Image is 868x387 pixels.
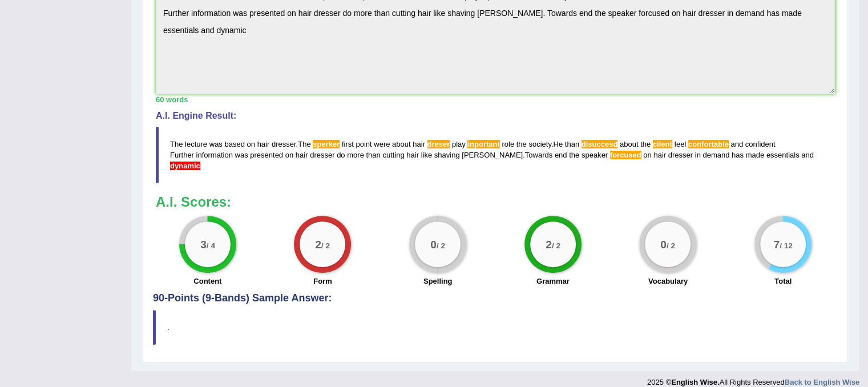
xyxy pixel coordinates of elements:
[209,140,223,148] span: was
[247,140,255,148] span: on
[257,140,270,148] span: hair
[235,151,248,159] span: was
[648,276,688,287] label: Vocabulary
[272,140,296,148] span: dresser
[730,140,743,148] span: and
[546,237,552,250] big: 2
[170,151,194,159] span: Further
[780,241,793,249] small: / 12
[156,127,835,183] blockquote: . . .
[347,151,364,159] span: more
[516,140,527,148] span: the
[430,237,437,250] big: 0
[153,310,838,345] blockquote: .
[156,111,835,121] h4: A.I. Engine Result:
[643,151,651,159] span: on
[661,237,667,250] big: 0
[668,151,693,159] span: dresser
[356,140,372,148] span: point
[653,151,666,159] span: hair
[801,151,814,159] span: and
[462,151,523,159] span: [PERSON_NAME]
[298,140,310,148] span: The
[674,140,686,148] span: feel
[170,162,200,170] span: Please add a punctuation mark at the end of paragraph. (did you mean: dynamic.)
[610,151,641,159] span: Possible spelling mistake found. (did you mean: focused)
[296,151,308,159] span: hair
[467,140,499,148] span: Possible spelling mistake found. (did you mean: important)
[313,140,340,148] span: Possible spelling mistake found. (did you mean: speaker)
[421,151,433,159] span: like
[321,241,330,249] small: / 2
[423,276,453,287] label: Spelling
[342,140,354,148] span: first
[667,241,675,249] small: / 2
[337,151,345,159] span: do
[285,151,293,159] span: on
[555,151,567,159] span: end
[250,151,283,159] span: presented
[773,237,780,250] big: 7
[774,276,792,287] label: Total
[525,151,552,159] span: Towards
[156,194,231,209] b: A.I. Scores:
[207,241,215,249] small: / 4
[185,140,207,148] span: lecture
[200,237,207,250] big: 3
[688,140,729,148] span: Possible spelling mistake found. (did you mean: comfortable)
[502,140,514,148] span: role
[313,276,332,287] label: Form
[392,140,411,148] span: about
[745,140,776,148] span: confident
[170,140,183,148] span: The
[528,140,551,148] span: society
[196,151,233,159] span: information
[640,140,651,148] span: the
[382,151,404,159] span: cutting
[224,140,244,148] span: based
[452,140,466,148] span: play
[427,140,450,148] span: Possible spelling mistake found. (did you mean: Dreser)
[766,151,800,159] span: essentials
[582,140,618,148] span: Possible spelling mistake found. (did you mean: success)
[732,151,744,159] span: has
[565,140,579,148] span: than
[536,276,570,287] label: Grammar
[366,151,380,159] span: than
[703,151,729,159] span: demand
[785,378,859,386] a: Back to English Wise
[746,151,765,159] span: made
[569,151,579,159] span: the
[316,237,322,250] big: 2
[193,276,221,287] label: Content
[406,151,419,159] span: hair
[695,151,701,159] span: in
[553,140,563,148] span: He
[413,140,425,148] span: hair
[437,241,445,249] small: / 2
[620,140,639,148] span: about
[156,94,835,105] div: 60 words
[310,151,334,159] span: dresser
[582,151,608,159] span: speaker
[653,140,672,148] span: Possible spelling mistake found. (did you mean: client)
[434,151,460,159] span: shaving
[671,378,719,386] strong: English Wise.
[552,241,560,249] small: / 2
[374,140,390,148] span: were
